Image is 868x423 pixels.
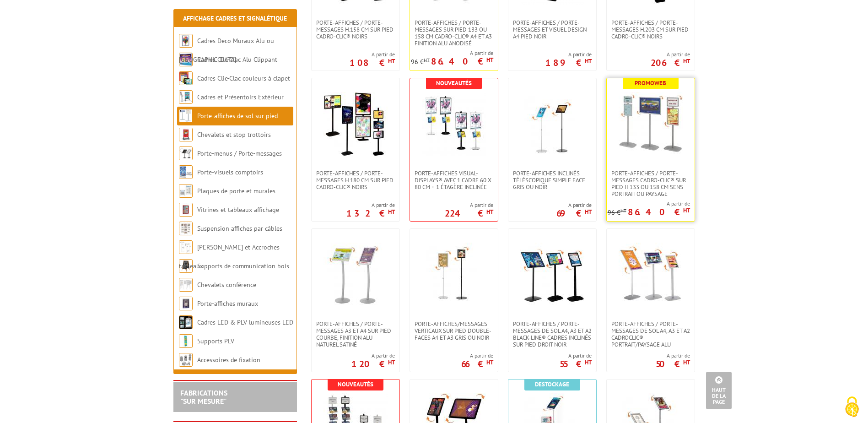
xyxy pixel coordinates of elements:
[179,222,193,235] img: Suspension affiches par câbles
[445,201,493,209] span: A partir de
[197,55,277,64] a: Cadres Clic-Clac Alu Clippant
[179,71,193,85] img: Cadres Clic-Clac couleurs à clapet
[656,361,690,367] p: 50 €
[486,208,493,216] sup: HT
[611,320,690,348] span: Porte-affiches / Porte-messages de sol A4, A3 et A2 CadroClic® portrait/paysage alu
[607,320,695,348] a: Porte-affiches / Porte-messages de sol A4, A3 et A2 CadroClic® portrait/paysage alu
[197,262,289,270] a: Supports de communication bois
[179,128,193,141] img: Chevalets et stop trottoirs
[316,19,395,40] span: Porte-affiches / Porte-messages H.158 cm sur pied Cadro-Clic® NOIRS
[411,49,493,57] span: A partir de
[410,320,498,341] a: Porte-affiches/messages verticaux sur pied double-faces A4 et A3 Gris ou Noir
[508,170,596,190] a: Porte-affiches inclinés téléscopique simple face gris ou noir
[635,79,666,87] b: Promoweb
[179,243,280,270] a: [PERSON_NAME] et Accroches tableaux
[410,19,498,47] a: Porte-affiches / Porte-messages sur pied 133 ou 158 cm Cadro-Clic® A4 et A3 finition alu anodisé
[651,60,690,65] p: 206 €
[422,92,486,156] img: PORTE-AFFICHES VISUAL-DISPLAYS® AVEC 1 CADRE 60 X 80 CM + 1 ÉTAGÈRE INCLINÉE
[179,203,193,217] img: Vitrines et tableaux affichage
[585,358,592,366] sup: HT
[607,19,695,40] a: Porte-affiches / Porte-messages H.203 cm SUR PIED CADRO-CLIC® NOIRS
[461,361,493,367] p: 66 €
[197,112,278,120] a: Porte-affiches de sol sur pied
[520,243,584,307] img: Porte-affiches / Porte-messages de sol A4, A3 et A2 Black-Line® cadres inclinés sur Pied Droit Noir
[415,320,493,341] span: Porte-affiches/messages verticaux sur pied double-faces A4 et A3 Gris ou Noir
[197,281,256,289] a: Chevalets conférence
[183,14,287,22] a: Affichage Cadres et Signalétique
[179,315,193,329] img: Cadres LED & PLV lumineuses LED
[323,243,388,307] img: Porte-affiches / Porte-messages A3 et A4 sur pied courbe, finition alu naturel satiné
[338,380,373,388] b: Nouveautés
[197,337,234,345] a: Supports PLV
[312,320,399,348] a: Porte-affiches / Porte-messages A3 et A4 sur pied courbe, finition alu naturel satiné
[179,240,193,254] img: Cimaises et Accroches tableaux
[445,211,493,216] p: 224 €
[179,334,193,348] img: Supports PLV
[197,149,282,157] a: Porte-menus / Porte-messages
[508,19,596,40] a: Porte-affiches / Porte-messages et Visuel Design A4 pied noir
[411,59,430,65] p: 96 €
[836,392,868,423] button: Cookies (fenêtre modale)
[312,170,399,190] a: Porte-affiches / Porte-messages H.180 cm SUR PIED CADRO-CLIC® NOIRS
[520,92,584,156] img: Porte-affiches inclinés téléscopique simple face gris ou noir
[351,361,395,367] p: 120 €
[651,51,690,58] span: A partir de
[350,60,395,65] p: 108 €
[346,201,395,209] span: A partir de
[656,352,690,359] span: A partir de
[513,170,592,190] span: Porte-affiches inclinés téléscopique simple face gris ou noir
[841,396,863,418] img: Cookies (fenêtre modale)
[628,209,690,215] p: 86.40 €
[619,92,683,156] img: Porte-affiches / Porte-messages Cadro-Clic® sur pied H 133 ou 158 cm sens portrait ou paysage
[312,19,399,40] a: Porte-affiches / Porte-messages H.158 cm sur pied Cadro-Clic® NOIRS
[415,19,493,47] span: Porte-affiches / Porte-messages sur pied 133 ou 158 cm Cadro-Clic® A4 et A3 finition alu anodisé
[179,109,193,123] img: Porte-affiches de sol sur pied
[197,318,293,326] a: Cadres LED & PLV lumineuses LED
[179,297,193,310] img: Porte-affiches muraux
[350,51,395,58] span: A partir de
[179,37,274,64] a: Cadres Deco Muraux Alu ou [GEOGRAPHIC_DATA]
[323,92,388,156] img: Porte-affiches / Porte-messages H.180 cm SUR PIED CADRO-CLIC® NOIRS
[179,165,193,179] img: Porte-visuels comptoirs
[197,206,279,214] a: Vitrines et tableaux affichage
[608,209,626,216] p: 96 €
[316,320,395,348] span: Porte-affiches / Porte-messages A3 et A4 sur pied courbe, finition alu naturel satiné
[197,224,282,233] a: Suspension affiches par câbles
[431,59,493,64] p: 86.40 €
[197,74,290,82] a: Cadres Clic-Clac couleurs à clapet
[545,60,592,65] p: 189 €
[545,51,592,58] span: A partir de
[607,170,695,197] a: Porte-affiches / Porte-messages Cadro-Clic® sur pied H 133 ou 158 cm sens portrait ou paysage
[585,57,592,65] sup: HT
[513,19,592,40] span: Porte-affiches / Porte-messages et Visuel Design A4 pied noir
[388,57,395,65] sup: HT
[179,278,193,292] img: Chevalets conférence
[179,34,193,48] img: Cadres Deco Muraux Alu ou Bois
[508,320,596,348] a: Porte-affiches / Porte-messages de sol A4, A3 et A2 Black-Line® cadres inclinés sur Pied Droit Noir
[683,206,690,214] sup: HT
[179,146,193,160] img: Porte-menus / Porte-messages
[486,56,493,64] sup: HT
[179,184,193,198] img: Plaques de porte et murales
[556,201,592,209] span: A partir de
[683,358,690,366] sup: HT
[180,388,227,406] a: FABRICATIONS"Sur Mesure"
[706,372,732,409] a: Haut de la page
[410,170,498,190] a: PORTE-AFFICHES VISUAL-DISPLAYS® AVEC 1 CADRE 60 X 80 CM + 1 ÉTAGÈRE INCLINÉE
[486,358,493,366] sup: HT
[197,299,258,308] a: Porte-affiches muraux
[197,187,275,195] a: Plaques de porte et murales
[513,320,592,348] span: Porte-affiches / Porte-messages de sol A4, A3 et A2 Black-Line® cadres inclinés sur Pied Droit Noir
[585,208,592,216] sup: HT
[461,352,493,359] span: A partir de
[560,361,592,367] p: 55 €
[611,170,690,197] span: Porte-affiches / Porte-messages Cadro-Clic® sur pied H 133 ou 158 cm sens portrait ou paysage
[535,380,569,388] b: Destockage
[197,130,271,139] a: Chevalets et stop trottoirs
[351,352,395,359] span: A partir de
[316,170,395,190] span: Porte-affiches / Porte-messages H.180 cm SUR PIED CADRO-CLIC® NOIRS
[620,207,626,214] sup: HT
[422,243,486,307] img: Porte-affiches/messages verticaux sur pied double-faces A4 et A3 Gris ou Noir
[179,353,193,367] img: Accessoires de fixation
[197,93,284,101] a: Cadres et Présentoirs Extérieur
